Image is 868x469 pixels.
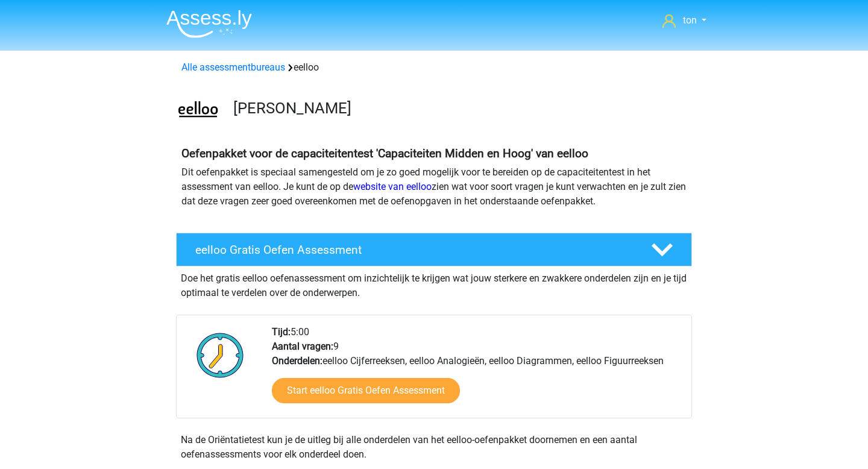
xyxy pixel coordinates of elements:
[177,89,219,132] img: eelloo.png
[190,325,251,385] img: Klok
[176,266,692,300] div: Doe het gratis eelloo oefenassessment om inzichtelijk te krijgen wat jouw sterkere en zwakkere on...
[683,14,697,26] span: ton
[181,61,285,73] a: Alle assessmentbureaus
[263,325,691,418] div: 5:00 9 eelloo Cijferreeksen, eelloo Analogieën, eelloo Diagrammen, eelloo Figuurreeksen
[177,60,691,75] div: eelloo
[195,243,632,257] h4: eelloo Gratis Oefen Assessment
[272,378,460,403] a: Start eelloo Gratis Oefen Assessment
[272,326,291,338] b: Tijd:
[166,10,252,38] img: Assessly
[181,165,687,209] p: Dit oefenpakket is speciaal samengesteld om je zo goed mogelijk voor te bereiden op de capaciteit...
[171,233,697,266] a: eelloo Gratis Oefen Assessment
[658,13,711,28] a: ton
[233,99,682,118] h3: [PERSON_NAME]
[353,181,432,192] a: website van eelloo
[272,341,333,352] b: Aantal vragen:
[176,433,692,462] div: Na de Oriëntatietest kun je de uitleg bij alle onderdelen van het eelloo-oefenpakket doornemen en...
[181,146,588,160] b: Oefenpakket voor de capaciteitentest 'Capaciteiten Midden en Hoog' van eelloo
[272,355,322,367] b: Onderdelen:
